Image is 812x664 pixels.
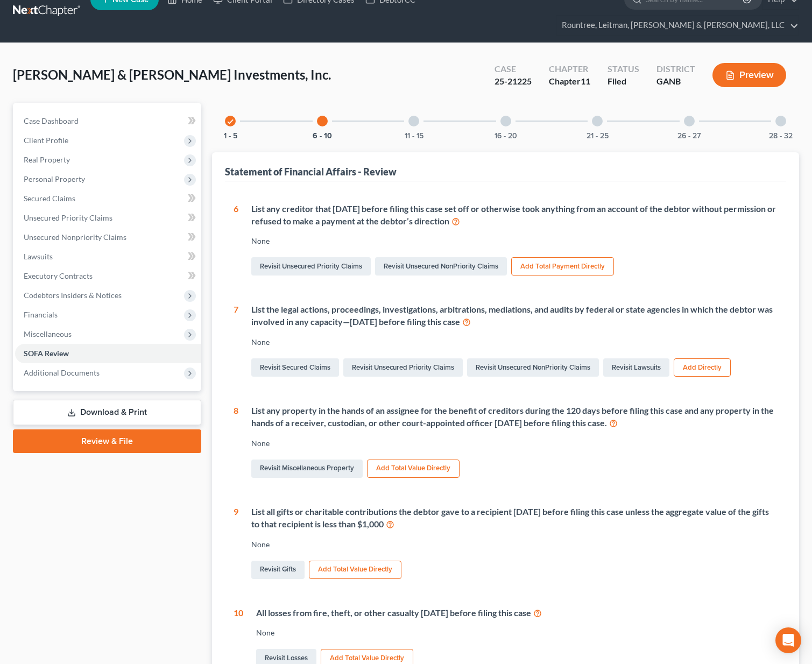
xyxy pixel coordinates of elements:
a: Executory Contracts [15,266,201,286]
button: 1 - 5 [224,132,237,140]
span: Secured Claims [24,194,75,203]
div: List any property in the hands of an assignee for the benefit of creditors during the 120 days be... [251,405,778,429]
button: Add Total Payment Directly [511,257,614,276]
div: Statement of Financial Affairs - Review [225,165,397,178]
span: Additional Documents [24,368,100,377]
a: Review & File [13,429,201,453]
a: Revisit Gifts [251,561,305,579]
i: check [227,118,234,125]
div: GANB [656,75,695,88]
span: Case Dashboard [24,116,79,125]
div: Filed [608,75,639,88]
div: 7 [234,303,238,379]
span: Lawsuits [24,252,53,261]
button: 6 - 10 [313,132,332,140]
div: District [656,63,695,75]
button: Add Directly [674,358,731,377]
a: Revisit Unsecured NonPriority Claims [467,358,599,377]
div: None [251,438,778,449]
div: Case [495,63,532,75]
div: List all gifts or charitable contributions the debtor gave to a recipient [DATE] before filing th... [251,506,778,531]
div: 8 [234,405,238,480]
div: Chapter [549,63,590,75]
a: Revisit Unsecured Priority Claims [251,257,371,276]
a: Unsecured Priority Claims [15,208,201,228]
span: [PERSON_NAME] & [PERSON_NAME] Investments, Inc. [13,67,331,82]
a: SOFA Review [15,344,201,363]
div: Open Intercom Messenger [775,627,801,653]
div: None [251,539,778,550]
button: 11 - 15 [405,132,423,140]
div: List the legal actions, proceedings, investigations, arbitrations, mediations, and audits by fede... [251,303,778,328]
div: List any creditor that [DATE] before filing this case set off or otherwise took anything from an ... [251,203,778,228]
a: Secured Claims [15,189,201,208]
span: Financials [24,310,58,319]
span: Miscellaneous [24,329,72,338]
div: Chapter [549,75,590,88]
span: Personal Property [24,174,85,183]
div: 6 [234,203,238,278]
button: 16 - 20 [495,132,517,140]
button: 28 - 32 [769,132,793,140]
button: Add Total Value Directly [309,561,401,579]
a: Revisit Unsecured Priority Claims [343,358,463,377]
div: None [256,627,778,638]
a: Download & Print [13,400,201,425]
a: Revisit Unsecured NonPriority Claims [375,257,507,276]
div: None [251,236,778,246]
div: All losses from fire, theft, or other casualty [DATE] before filing this case [256,607,778,619]
a: Revisit Secured Claims [251,358,339,377]
button: 21 - 25 [587,132,609,140]
div: 9 [234,506,238,581]
span: Client Profile [24,136,68,145]
span: Real Property [24,155,70,164]
a: Revisit Lawsuits [603,358,669,377]
a: Case Dashboard [15,111,201,131]
a: Lawsuits [15,247,201,266]
div: None [251,337,778,348]
a: Rountree, Leitman, [PERSON_NAME] & [PERSON_NAME], LLC [556,16,799,35]
span: Unsecured Priority Claims [24,213,112,222]
span: Codebtors Insiders & Notices [24,291,122,300]
span: SOFA Review [24,349,69,358]
button: Add Total Value Directly [367,460,460,478]
span: Unsecured Nonpriority Claims [24,232,126,242]
a: Revisit Miscellaneous Property [251,460,363,478]
div: Status [608,63,639,75]
div: 25-21225 [495,75,532,88]
span: 11 [581,76,590,86]
span: Executory Contracts [24,271,93,280]
a: Unsecured Nonpriority Claims [15,228,201,247]
button: 26 - 27 [677,132,701,140]
button: Preview [712,63,786,87]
